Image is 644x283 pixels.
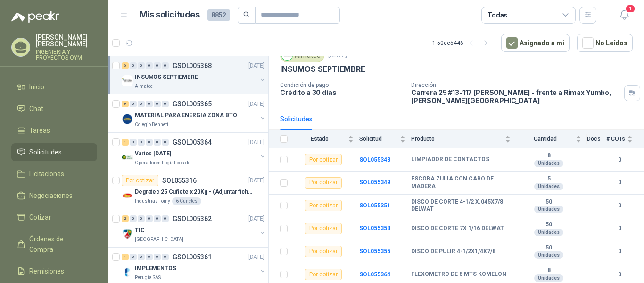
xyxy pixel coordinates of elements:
span: Tareas [29,125,50,136]
div: 0 [162,101,169,107]
div: Por cotizar [305,246,342,257]
b: 8 [516,152,581,160]
span: Solicitudes [29,147,62,157]
p: Colegio Bennett [135,121,168,129]
a: Licitaciones [11,165,97,183]
div: 0 [154,101,161,107]
div: Por cotizar [305,269,342,280]
p: Carrera 25 #13-117 [PERSON_NAME] - frente a Rimax Yumbo , [PERSON_NAME][GEOGRAPHIC_DATA] [411,88,620,104]
span: Órdenes de Compra [29,234,88,255]
div: 6 Cuñetes [172,197,201,205]
p: MATERIAL PARA ENERGIA ZONA BTO [135,111,237,120]
a: Órdenes de Compra [11,230,97,258]
div: 0 [130,139,137,146]
div: Unidades [534,251,563,259]
p: [DATE] [248,100,264,109]
b: DISCO DE CORTE 7X 1/16 DELWAT [411,225,504,232]
p: Perugia SAS [135,274,161,282]
a: Cotizar [11,208,97,226]
div: 1 [122,254,129,260]
th: Cantidad [516,130,587,148]
div: 0 [130,101,137,107]
a: Chat [11,100,97,118]
p: IMPLEMENTOS [135,264,176,273]
a: Solicitudes [11,143,97,161]
b: 0 [606,247,633,256]
a: Inicio [11,78,97,96]
div: Solicitudes [280,114,313,124]
img: Logo peakr [11,11,59,23]
a: 2 0 0 0 0 0 GSOL005362[DATE] Company LogoTIC[GEOGRAPHIC_DATA] [122,213,266,243]
button: No Leídos [577,34,633,52]
div: Unidades [534,274,563,282]
div: 0 [130,254,137,260]
img: Company Logo [122,152,133,163]
div: 0 [154,215,161,222]
span: Chat [29,103,43,114]
div: 1 [122,139,129,146]
div: 0 [138,139,145,146]
div: 0 [154,139,161,146]
b: DISCO DE CORTE 4-1/2 X.045X7/8 DELWAT [411,198,511,213]
span: Producto [411,136,503,142]
p: Condición de pago [280,82,404,88]
p: INSUMOS SEPTIEMBRE [280,64,365,74]
div: 0 [138,215,145,222]
p: Dirección [411,82,620,88]
p: Almatec [135,83,153,90]
div: 6 [122,62,129,69]
div: 0 [162,139,169,146]
span: search [243,11,250,18]
p: [DATE] [248,253,264,262]
p: Crédito a 30 días [280,88,404,96]
div: 0 [146,139,153,146]
p: [PERSON_NAME] [PERSON_NAME] [36,34,97,47]
img: Company Logo [122,75,133,86]
p: SOL055316 [162,177,197,184]
div: Por cotizar [305,154,342,165]
b: 0 [606,270,633,279]
b: 0 [606,155,633,164]
div: Unidades [534,229,563,236]
a: Por cotizarSOL055316[DATE] Company LogoDegratec 25 Cuñete x 20Kg - (Adjuntar ficha técnica)Indust... [108,171,268,209]
div: Todas [487,10,507,20]
p: [GEOGRAPHIC_DATA] [135,236,183,243]
span: Solicitud [359,136,398,142]
div: 1 - 50 de 5446 [432,35,494,51]
p: GSOL005365 [173,101,212,107]
p: INGENIERIA Y PROYECTOS OYM [36,49,97,60]
div: Unidades [534,183,563,190]
a: 6 0 0 0 0 0 GSOL005368[DATE] Company LogoINSUMOS SEPTIEMBREAlmatec [122,60,266,90]
span: 8852 [207,9,230,21]
div: Unidades [534,160,563,167]
p: GSOL005361 [173,254,212,260]
div: 0 [130,62,137,69]
p: [DATE] [248,176,264,185]
b: DISCO DE PULIR 4-1/2X1/4X7/8 [411,248,495,256]
p: Degratec 25 Cuñete x 20Kg - (Adjuntar ficha técnica) [135,188,252,197]
div: Unidades [534,206,563,213]
div: 0 [154,254,161,260]
b: FLEXOMETRO DE 8 MTS KOMELON [411,271,506,278]
a: Remisiones [11,262,97,280]
a: SOL055348 [359,156,390,163]
div: 9 [122,101,129,107]
div: 0 [146,62,153,69]
button: 1 [616,7,633,24]
div: Por cotizar [122,175,158,186]
p: [DATE] [248,138,264,147]
h1: Mis solicitudes [140,8,200,22]
th: Docs [587,130,606,148]
b: LIMPIADOR DE CONTACTOS [411,156,489,163]
span: Inicio [29,82,44,92]
a: SOL055353 [359,225,390,232]
b: 0 [606,201,633,210]
b: ESCOBA ZULIA CON CABO DE MADERA [411,175,511,190]
b: 50 [516,244,581,252]
b: 8 [516,267,581,274]
div: 0 [146,254,153,260]
p: GSOL005362 [173,215,212,222]
span: Estado [293,136,346,142]
p: Varios [DATE] [135,149,171,158]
